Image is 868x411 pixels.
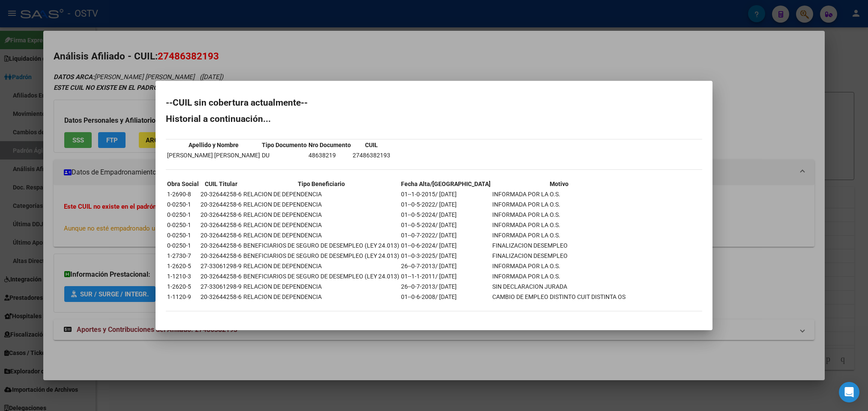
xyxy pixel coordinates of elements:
h2: --CUIL sin cobertura actualmente-- [166,98,702,107]
td: 01--0-3-2025/ [DATE] [401,251,491,260]
td: RELACION DE DEPENDENCIA [243,231,400,240]
td: 20-32644258-6 [200,200,242,209]
td: 48638219 [308,151,351,160]
td: 01--0-5-2024/ [DATE] [401,210,491,219]
td: 26--0-7-2013/ [DATE] [401,261,491,271]
td: 1-2620-5 [167,261,199,271]
td: CAMBIO DE EMPLEO DISTINTO CUIT DISTINTA OS [492,292,626,302]
td: 20-32644258-6 [200,220,242,230]
td: INFORMADA POR LA O.S. [492,200,626,209]
td: 1-2730-7 [167,251,199,260]
th: Tipo Documento [261,140,307,150]
td: 27-33061298-9 [200,261,242,271]
td: RELACION DE DEPENDENCIA [243,220,400,230]
td: RELACION DE DEPENDENCIA [243,292,400,302]
td: 01--0-5-2022/ [DATE] [401,200,491,209]
th: Fecha Alta/[GEOGRAPHIC_DATA] [401,179,491,189]
th: Tipo Beneficiario [243,179,400,189]
th: Obra Social [167,179,199,189]
th: Motivo [492,179,626,189]
td: INFORMADA POR LA O.S. [492,261,626,271]
th: CUIL [352,140,391,150]
th: Apellido y Nombre [167,140,260,150]
td: RELACION DE DEPENDENCIA [243,210,400,219]
td: 01--1-1-2011/ [DATE] [401,272,491,281]
td: 01--0-6-2024/ [DATE] [401,241,491,250]
td: 1-1120-9 [167,292,199,302]
td: 0-0250-1 [167,210,199,219]
td: 27-33061298-9 [200,282,242,291]
td: INFORMADA POR LA O.S. [492,231,626,240]
td: 1-2690-8 [167,189,199,199]
td: SIN DECLARACION JURADA [492,282,626,291]
td: RELACION DE DEPENDENCIA [243,189,400,199]
td: 1-2620-5 [167,282,199,291]
td: 20-32644258-6 [200,292,242,302]
th: CUIL Titular [200,179,242,189]
td: 0-0250-1 [167,231,199,240]
td: 20-32644258-6 [200,272,242,281]
td: 20-32644258-6 [200,231,242,240]
td: 20-32644258-6 [200,210,242,219]
td: BENEFICIARIOS DE SEGURO DE DESEMPLEO (LEY 24.013) [243,251,400,260]
td: 20-32644258-6 [200,251,242,260]
td: RELACION DE DEPENDENCIA [243,200,400,209]
td: 20-32644258-6 [200,189,242,199]
td: 01--0-5-2024/ [DATE] [401,220,491,230]
td: RELACION DE DEPENDENCIA [243,261,400,271]
td: 01--0-7-2022/ [DATE] [401,231,491,240]
th: Nro Documento [308,140,351,150]
td: 1-1210-3 [167,272,199,281]
h2: Historial a continuación... [166,115,702,123]
td: [PERSON_NAME] [PERSON_NAME] [167,151,260,160]
td: FINALIZACION DESEMPLEO [492,251,626,260]
td: FINALIZACION DESEMPLEO [492,241,626,250]
td: 0-0250-1 [167,200,199,209]
td: 01--1-0-2015/ [DATE] [401,189,491,199]
td: 20-32644258-6 [200,241,242,250]
td: 0-0250-1 [167,241,199,250]
td: DU [261,151,307,160]
td: 27486382193 [352,151,391,160]
td: 0-0250-1 [167,220,199,230]
td: 01--0-6-2008/ [DATE] [401,292,491,302]
td: RELACION DE DEPENDENCIA [243,282,400,291]
td: 26--0-7-2013/ [DATE] [401,282,491,291]
td: INFORMADA POR LA O.S. [492,210,626,219]
td: INFORMADA POR LA O.S. [492,220,626,230]
td: INFORMADA POR LA O.S. [492,272,626,281]
td: BENEFICIARIOS DE SEGURO DE DESEMPLEO (LEY 24.013) [243,272,400,281]
td: BENEFICIARIOS DE SEGURO DE DESEMPLEO (LEY 24.013) [243,241,400,250]
div: Open Intercom Messenger [839,382,859,402]
td: INFORMADA POR LA O.S. [492,189,626,199]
